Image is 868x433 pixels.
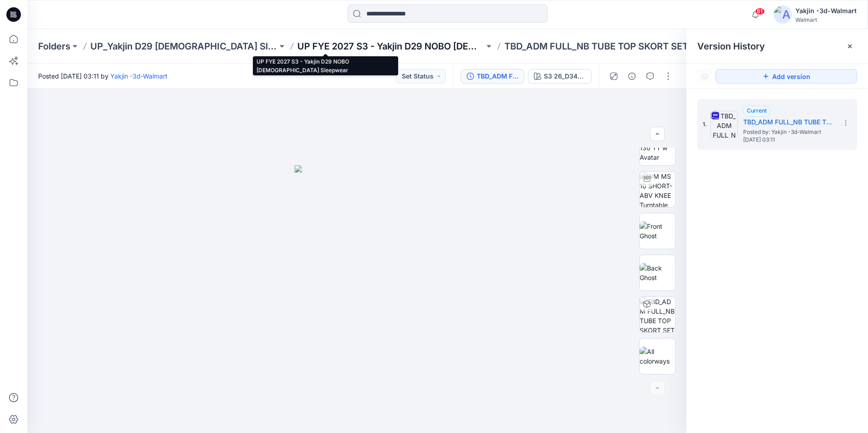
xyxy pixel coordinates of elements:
[743,128,834,137] span: Posted by: Yakjin -3d-Walmart
[710,111,738,138] img: TBD_ADM FULL_NB TUBE TOP SKORT SET
[697,41,765,52] span: Version History
[640,297,675,332] img: TBD_ADM FULL_NB TUBE TOP SKORT SET S3 26_D34_NB_KNIT STRIPE 3 v1 rpt_CW23_WINTER WHITE_WM
[640,221,675,241] img: Front Ghost
[297,40,484,53] a: UP FYE 2027 S3 - Yakjin D29 NOBO [DEMOGRAPHIC_DATA] Sleepwear
[640,263,675,282] img: Back Ghost
[625,69,639,84] button: Details
[295,165,419,433] img: eyJhbGciOiJIUzI1NiIsImtpZCI6IjAiLCJzbHQiOiJzZXMiLCJ0eXAiOiJKV1QifQ.eyJkYXRhIjp7InR5cGUiOiJzdG9yYW...
[774,5,792,24] img: avatar
[715,69,857,84] button: Add version
[743,117,834,128] h5: TBD_ADM FULL_NB TUBE TOP SKORT SET
[640,347,675,366] img: All colorways
[795,5,857,16] div: Yakjin -3d-Walmart
[795,16,857,23] div: Walmart
[528,69,592,84] button: S3 26_D34_NB_KNIT STRIPE 3 v1 rpt_CW23_WINTER WHITE_WM
[90,40,277,53] a: UP_Yakjin D29 [DEMOGRAPHIC_DATA] Sleep
[703,120,707,128] span: 1.
[846,43,853,50] button: Close
[110,72,168,80] a: Yakjin -3d-Walmart
[747,107,767,114] span: Current
[504,40,688,53] p: TBD_ADM FULL_NB TUBE TOP SKORT SET
[755,8,765,15] span: 81
[697,69,712,84] button: Show Hidden Versions
[477,71,518,81] div: TBD_ADM FULL_NB TUBE TOP SKORT SET
[544,71,586,81] div: S3 26_D34_NB_KNIT STRIPE 3 v1 rpt_CW23_WINTER WHITE_WM
[640,133,675,162] img: 2024 Y 130 TT w Avatar
[38,40,70,53] a: Folders
[743,137,834,143] span: [DATE] 03:11
[38,71,168,81] span: Posted [DATE] 03:11 by
[461,69,524,84] button: TBD_ADM FULL_NB TUBE TOP SKORT SET
[640,172,675,207] img: WM MS 10 SHORT-ABV KNEE Turntable with Avatar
